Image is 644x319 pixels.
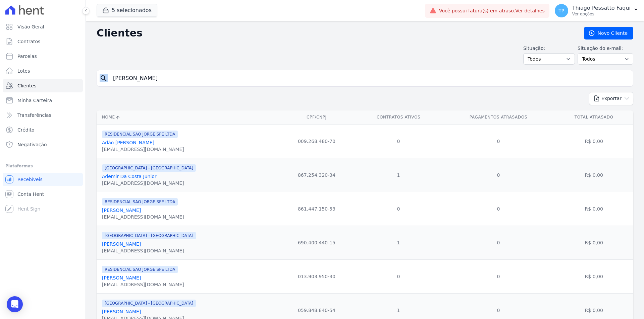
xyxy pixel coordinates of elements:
label: Situação: [523,45,575,52]
th: CPF/CNPJ [278,110,355,124]
span: RESIDENCIAL SAO JORGE SPE LTDA [102,266,178,273]
td: R$ 0,00 [554,259,633,293]
span: Crédito [17,127,35,133]
span: Conta Hent [17,191,44,197]
a: [PERSON_NAME] [102,309,141,314]
a: Transferências [3,108,83,122]
td: R$ 0,00 [554,226,633,259]
label: Situação do e-mail: [578,45,633,52]
td: 013.903.950-30 [278,259,355,293]
a: Adão [PERSON_NAME] [102,140,154,145]
span: Lotes [17,68,30,74]
td: R$ 0,00 [554,192,633,226]
td: 867.254.320-34 [278,158,355,192]
th: Total Atrasado [554,110,633,124]
td: 690.400.440-15 [278,226,355,259]
td: 0 [442,158,554,192]
a: Conta Hent [3,187,83,201]
td: 009.268.480-70 [278,124,355,158]
a: Clientes [3,79,83,92]
div: [EMAIL_ADDRESS][DOMAIN_NAME] [102,180,196,186]
td: 0 [442,226,554,259]
p: Ver opções [572,11,631,17]
td: 0 [355,259,442,293]
a: Contratos [3,35,83,48]
span: Transferências [17,112,51,118]
div: [EMAIL_ADDRESS][DOMAIN_NAME] [102,214,184,220]
td: 0 [355,124,442,158]
a: [PERSON_NAME] [102,241,141,247]
span: RESIDENCIAL SAO JORGE SPE LTDA [102,131,178,138]
span: [GEOGRAPHIC_DATA] - [GEOGRAPHIC_DATA] [102,164,196,172]
th: Pagamentos Atrasados [442,110,554,124]
a: Minha Carteira [3,94,83,107]
div: [EMAIL_ADDRESS][DOMAIN_NAME] [102,281,184,288]
a: Negativação [3,138,83,151]
a: Novo Cliente [584,27,633,39]
h2: Clientes [97,27,573,39]
a: [PERSON_NAME] [102,208,141,213]
a: [PERSON_NAME] [102,275,141,281]
span: Minha Carteira [17,97,52,104]
div: [EMAIL_ADDRESS][DOMAIN_NAME] [102,247,196,254]
span: [GEOGRAPHIC_DATA] - [GEOGRAPHIC_DATA] [102,300,196,307]
a: Crédito [3,123,83,137]
div: Open Intercom Messenger [7,296,23,312]
span: Contratos [17,38,40,45]
a: Recebíveis [3,173,83,186]
td: R$ 0,00 [554,124,633,158]
a: Ver detalhes [515,8,545,13]
a: Visão Geral [3,20,83,33]
td: 0 [442,124,554,158]
span: Clientes [17,82,36,89]
p: Thiago Pessatto Faqui [572,5,631,11]
td: 0 [355,192,442,226]
span: Visão Geral [17,23,44,30]
span: [GEOGRAPHIC_DATA] - [GEOGRAPHIC_DATA] [102,232,196,239]
span: Você possui fatura(s) em atraso. [439,7,545,14]
td: 0 [442,259,554,293]
input: Buscar por nome, CPF ou e-mail [109,72,630,85]
td: 1 [355,158,442,192]
a: Parcelas [3,50,83,63]
td: R$ 0,00 [554,158,633,192]
span: Negativação [17,141,47,148]
a: Ademir Da Costa Junior [102,174,157,179]
th: Nome [97,110,278,124]
th: Contratos Ativos [355,110,442,124]
button: TP Thiago Pessatto Faqui Ver opções [549,1,644,20]
span: TP [558,8,564,13]
span: RESIDENCIAL SAO JORGE SPE LTDA [102,198,178,206]
button: Exportar [589,92,633,105]
td: 1 [355,226,442,259]
span: Recebíveis [17,176,43,183]
div: [EMAIL_ADDRESS][DOMAIN_NAME] [102,146,184,153]
button: 5 selecionados [97,4,157,17]
a: Lotes [3,64,83,78]
td: 0 [442,192,554,226]
span: Parcelas [17,53,37,60]
i: search [100,74,108,82]
td: 861.447.150-53 [278,192,355,226]
div: Plataformas [5,162,80,170]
